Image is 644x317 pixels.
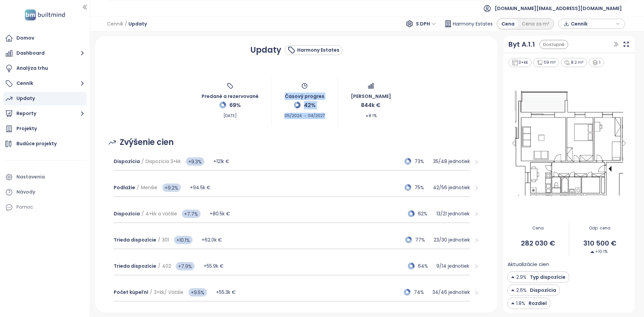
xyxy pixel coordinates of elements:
span: +55.9k € [204,263,224,269]
span: +9.2% [162,183,181,192]
span: [PERSON_NAME] [351,89,391,100]
span: / [125,18,127,30]
img: Decrease [590,250,594,254]
span: Časový progres [285,89,324,100]
span: / [142,158,144,165]
img: Floor plan [507,89,631,198]
span: Podlažie [114,184,135,191]
span: Trieda dispozície [114,236,156,243]
span: 05/2024 → 04/2027 [284,109,325,119]
span: Dispozícia 3+kk [146,158,181,165]
p: 23 / 30 jednotiek [434,236,470,244]
a: Projekty [3,122,87,136]
span: Odp. cena [569,225,631,231]
span: 8.1% [365,109,377,119]
div: 3+kk [508,58,532,67]
a: Byt A.1.1 [508,39,535,50]
span: 282 030 € [507,238,569,249]
div: Nastavenia [16,173,45,181]
span: 301 [162,236,169,243]
span: Dispozícia [114,158,140,165]
span: +62.0k € [202,236,222,243]
img: Decrease [511,273,515,281]
p: 34 / 46 jednotiek [432,288,470,296]
span: right [474,238,479,243]
span: Dispozícia [528,286,556,294]
div: Návody [16,188,35,196]
div: 1 [589,58,604,67]
a: Nastavenia [3,170,87,184]
span: Počet kúpeľní [114,289,148,296]
span: Aktualizácie cien [507,260,549,268]
a: Domov [3,32,87,45]
div: 8.2 m² [561,58,587,67]
span: 4+kk a väčšie [146,210,177,217]
span: 844k € [361,101,381,109]
span: / [158,236,160,243]
span: Cenník [107,18,123,30]
span: / [158,263,160,269]
span: Zvýšenie cien [120,136,174,149]
span: Cenník [571,19,614,29]
span: Väčšie [168,289,183,296]
span: [DATE] [223,109,237,119]
span: 1.8% [516,300,525,307]
span: / [164,289,167,296]
span: +10.1% [590,249,607,255]
span: / [137,184,139,191]
span: Menšie [141,184,157,191]
p: 35 / 48 jednotiek [433,158,470,165]
span: Typ dispozície [528,273,566,281]
span: / [142,210,144,217]
div: Pomoc [3,201,87,214]
div: Dostupné [539,40,568,49]
a: Návody [3,186,87,199]
p: 42 / 56 jednotiek [433,184,470,191]
span: right [474,186,479,191]
div: button [562,19,622,29]
div: Updaty [16,94,35,103]
img: Decrease [511,300,515,307]
a: Budúce projekty [3,137,87,151]
span: 402 [162,263,171,269]
div: 59 m² [533,58,559,67]
button: Cenník [3,77,87,90]
span: S DPH [416,19,436,29]
span: +7.9% [176,262,195,270]
span: right [474,159,479,164]
span: +55.3k € [216,289,236,296]
img: logo [23,8,67,22]
div: Cena [498,19,518,29]
span: Cena [507,225,569,231]
img: Decrease [511,286,515,294]
span: +10.1% [174,236,193,244]
div: Domov [16,34,34,42]
button: Dashboard [3,47,87,60]
span: +80.5k € [210,210,230,217]
div: Projekty [16,124,37,133]
span: 310 500 € [569,238,631,249]
span: 74% [414,288,429,296]
a: Updaty [3,92,87,105]
div: Cena za m² [518,19,553,29]
span: Harmony Estates [453,18,493,30]
div: Harmony Estates [297,47,339,54]
span: 62% [418,210,433,217]
span: +94.5k € [190,184,211,191]
button: Reporty [3,107,87,120]
span: caret-up [365,114,369,117]
div: Budúce projekty [16,140,57,148]
span: [DOMAIN_NAME][EMAIL_ADDRESS][DOMAIN_NAME] [495,0,622,16]
span: Rozdiel [527,300,547,307]
span: right [474,212,479,217]
span: 64% [418,262,433,270]
span: right [474,264,479,269]
span: 75% [415,184,429,191]
span: +9.5% [189,288,207,297]
span: Predané a rezervované [202,89,259,100]
p: 13 / 21 jednotiek [436,210,470,217]
span: / [150,289,152,296]
span: 2.9% [516,273,527,281]
div: Pomoc [16,203,33,211]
